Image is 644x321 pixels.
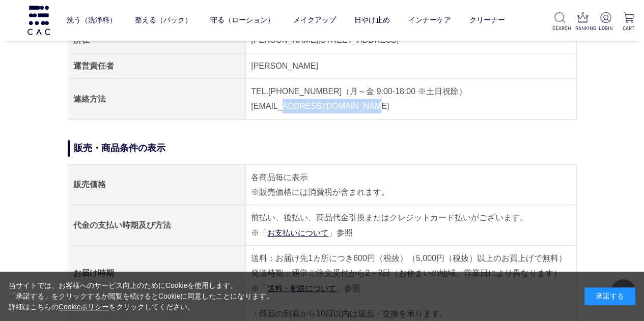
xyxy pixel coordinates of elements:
p: CART [621,24,636,32]
h2: 販売・商品条件の表示 [68,140,577,157]
p: SEARCH [552,24,567,32]
a: お支払いについて [267,228,328,237]
p: LOGIN [598,24,613,32]
a: RANKING [575,12,590,32]
a: Cookieポリシー [59,303,109,311]
th: お届け時期 [68,245,246,301]
td: 前払い、後払い、商品代金引換またはクレジットカード払いがございます。 ※「 」参照 [246,205,576,246]
a: メイクアップ [293,8,335,33]
img: logo [26,6,51,35]
th: 販売価格 [68,164,246,205]
td: 送料：お届け先1カ所につき600円（税抜）（5,000円（税抜）以上のお買上げで無料） 発送時期：通常ご注文受付から2～3日（お住まいの地域、営業日により異なります） ※「 」参照 [246,245,576,301]
a: CART [621,12,636,32]
p: RANKING [575,24,590,32]
th: 代金の支払い時期及び方法 [68,205,246,246]
a: 整える（パック） [135,8,192,33]
div: 承諾する [584,287,635,305]
div: 当サイトでは、お客様へのサービス向上のためにCookieを使用します。 「承諾する」をクリックするか閲覧を続けるとCookieに同意したことになります。 詳細はこちらの をクリックしてください。 [9,280,273,312]
td: TEL.[PHONE_NUMBER]（月～金 9:00-18:00 ※土日祝除） [EMAIL_ADDRESS][DOMAIN_NAME] [246,79,576,120]
th: 運営責任者 [68,53,246,78]
a: LOGIN [598,12,613,32]
a: 日やけ止め [354,8,389,33]
td: 各商品毎に表示 ※販売価格には消費税が含まれます。 [246,164,576,205]
a: SEARCH [552,12,567,32]
a: インナーケア [408,8,451,33]
td: [PERSON_NAME] [246,53,576,78]
a: クリーナー [469,8,505,33]
a: 守る（ローション） [210,8,274,33]
th: 連絡方法 [68,79,246,120]
a: 洗う（洗浄料） [67,8,117,33]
